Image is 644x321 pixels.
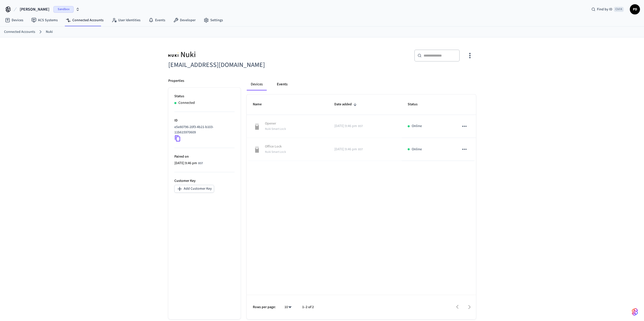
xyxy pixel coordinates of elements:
span: Find by ID [597,7,612,12]
span: BST [358,124,363,129]
a: ACS Systems [27,16,62,25]
div: connected account tabs [247,78,476,90]
p: Status [174,94,235,99]
img: Nuki Smart Lock 3.0 Pro Black, Front [253,145,261,153]
img: SeamLogoGradient.69752ec5.svg [632,308,638,316]
p: Customer Key [174,178,235,184]
button: PD [630,4,640,14]
span: [DATE] 9:46 pm [334,147,357,152]
img: Nuki Smart Lock 3.0 Pro Black, Front [253,122,261,130]
span: Nuki Smart Lock [265,127,286,131]
span: [DATE] 9:46 pm [334,124,357,129]
p: Rows per page: [253,305,276,310]
div: Europe/London [334,147,363,152]
span: [PERSON_NAME] [20,6,49,12]
div: Find by IDCtrl K [587,5,628,14]
a: Events [144,16,169,25]
span: [DATE] 9:46 pm [174,161,197,166]
a: Settings [200,16,227,25]
a: User Identities [108,16,144,25]
table: sticky table [247,94,476,161]
p: Opener [265,121,286,126]
p: e5e80796-20f3-4b21-b103-11b615970609 [174,125,233,135]
div: 10 [282,304,294,311]
p: 1–2 of 2 [302,305,314,310]
p: Paired on [174,154,235,159]
span: Sandbox [53,6,74,13]
a: Nuki [46,29,53,35]
span: Ctrl K [614,7,624,12]
span: Date added [334,101,358,108]
span: Status [408,101,424,108]
span: Name [253,101,268,108]
span: Nuki Smart Lock [265,150,286,154]
img: Nuki Logo, Square [168,50,178,60]
div: Europe/London [334,124,363,129]
a: Connected Accounts [4,29,35,35]
p: Office Lock [265,144,286,149]
button: Add Customer Key [174,185,214,193]
span: BST [358,147,363,152]
span: BST [198,161,203,166]
a: Developer [169,16,200,25]
div: Europe/London [174,161,203,166]
button: Devices [247,78,267,90]
a: Devices [1,16,27,25]
p: ID [174,118,235,123]
span: PD [630,5,639,14]
button: Events [273,78,292,90]
p: Connected [178,100,195,106]
div: Nuki [168,50,319,60]
p: Properties [168,78,184,84]
a: Connected Accounts [62,16,108,25]
h6: [EMAIL_ADDRESS][DOMAIN_NAME] [168,60,319,70]
p: Online [412,147,422,152]
p: Online [412,124,422,129]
